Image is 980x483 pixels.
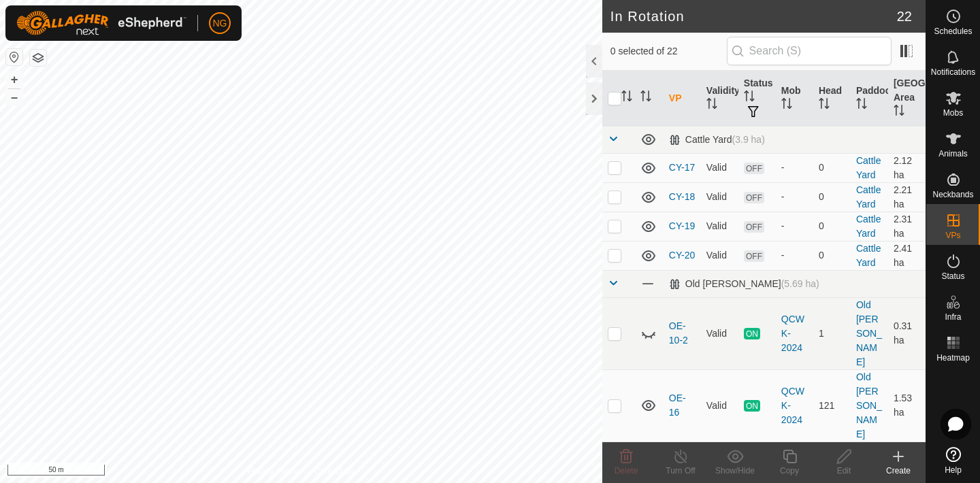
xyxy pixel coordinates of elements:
div: QCWK-2024 [781,312,808,355]
div: Show/Hide [708,465,762,477]
span: Infra [945,313,961,321]
h2: In Rotation [610,8,897,24]
td: 0 [813,153,851,182]
th: Mob [776,71,813,127]
span: Help [945,466,962,474]
a: CY-18 [669,191,695,202]
td: 2.21 ha [888,182,926,212]
span: 22 [897,6,912,27]
td: 2.41 ha [888,241,926,270]
td: 1 [813,297,851,369]
div: - [781,248,808,263]
td: 1.53 ha [888,369,926,442]
a: Old [PERSON_NAME] [856,299,882,367]
button: Reset Map [6,49,22,65]
span: OFF [744,192,764,203]
span: Neckbands [932,190,973,199]
span: Schedules [934,27,972,35]
th: Paddock [851,71,888,127]
button: – [6,89,22,105]
a: OE-10-2 [669,320,688,346]
td: Valid [701,241,738,270]
span: 0 selected of 22 [610,44,727,59]
a: Cattle Yard [856,155,881,180]
p-sorticon: Activate to sort [640,93,651,103]
td: 0 [813,241,851,270]
a: Cattle Yard [856,184,881,210]
span: OFF [744,163,764,174]
img: Gallagher Logo [16,11,186,35]
span: (3.9 ha) [732,134,765,145]
td: Valid [701,182,738,212]
button: + [6,71,22,88]
span: Mobs [943,109,963,117]
th: Status [738,71,776,127]
td: 2.12 ha [888,153,926,182]
td: Valid [701,212,738,241]
a: Cattle Yard [856,214,881,239]
div: Create [871,465,926,477]
span: NG [213,16,227,31]
a: OE-16 [669,393,686,418]
div: Edit [817,465,871,477]
th: VP [664,71,701,127]
span: Notifications [931,68,975,76]
span: Heatmap [936,354,970,362]
a: Cattle Yard [856,243,881,268]
a: Old [PERSON_NAME] [856,371,882,439]
span: Delete [615,466,638,476]
span: OFF [744,250,764,262]
div: - [781,190,808,204]
th: Validity [701,71,738,127]
p-sorticon: Activate to sort [894,107,904,118]
td: Valid [701,369,738,442]
div: Cattle Yard [669,134,765,146]
td: 0 [813,182,851,212]
div: - [781,161,808,175]
div: Copy [762,465,817,477]
td: 0.31 ha [888,297,926,369]
a: Privacy Policy [247,465,298,478]
p-sorticon: Activate to sort [621,93,632,103]
a: CY-20 [669,250,695,261]
div: - [781,219,808,233]
td: 0 [813,212,851,241]
td: Valid [701,297,738,369]
p-sorticon: Activate to sort [819,100,830,111]
span: Animals [938,150,968,158]
a: CY-17 [669,162,695,173]
a: Help [926,442,980,480]
td: 2.31 ha [888,212,926,241]
input: Search (S) [727,37,892,65]
div: Old [PERSON_NAME] [669,278,819,290]
span: ON [744,400,760,412]
a: CY-19 [669,220,695,231]
div: QCWK-2024 [781,384,808,427]
div: Turn Off [653,465,708,477]
p-sorticon: Activate to sort [744,93,755,103]
th: [GEOGRAPHIC_DATA] Area [888,71,926,127]
span: VPs [945,231,960,239]
p-sorticon: Activate to sort [856,100,867,111]
button: Map Layers [30,50,46,66]
p-sorticon: Activate to sort [706,100,717,111]
p-sorticon: Activate to sort [781,100,792,111]
span: OFF [744,221,764,233]
span: ON [744,328,760,339]
span: (5.69 ha) [781,278,819,289]
a: Contact Us [314,465,355,478]
span: Status [941,272,964,280]
td: 121 [813,369,851,442]
th: Head [813,71,851,127]
td: Valid [701,153,738,182]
